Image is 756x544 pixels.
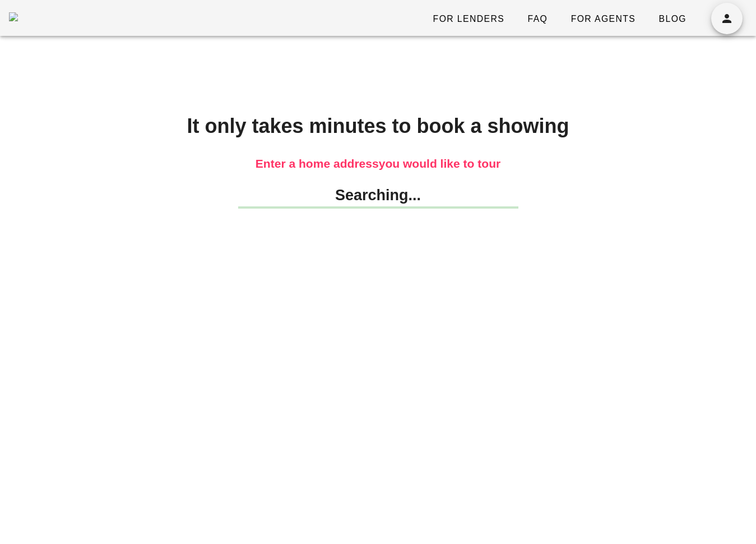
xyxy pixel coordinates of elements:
[570,14,636,24] span: For Agents
[658,14,687,24] span: Blog
[518,9,556,29] a: FAQ
[561,9,644,29] a: For Agents
[432,14,504,24] span: For Lenders
[649,9,695,29] a: Blog
[527,14,548,24] span: FAQ
[9,12,18,21] img: desktop-logo.png
[423,9,513,29] a: For Lenders
[379,157,500,170] span: you would like to tour
[53,155,703,173] h3: Enter a home address
[187,114,569,137] span: It only takes minutes to book a showing
[238,184,518,207] h2: Searching...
